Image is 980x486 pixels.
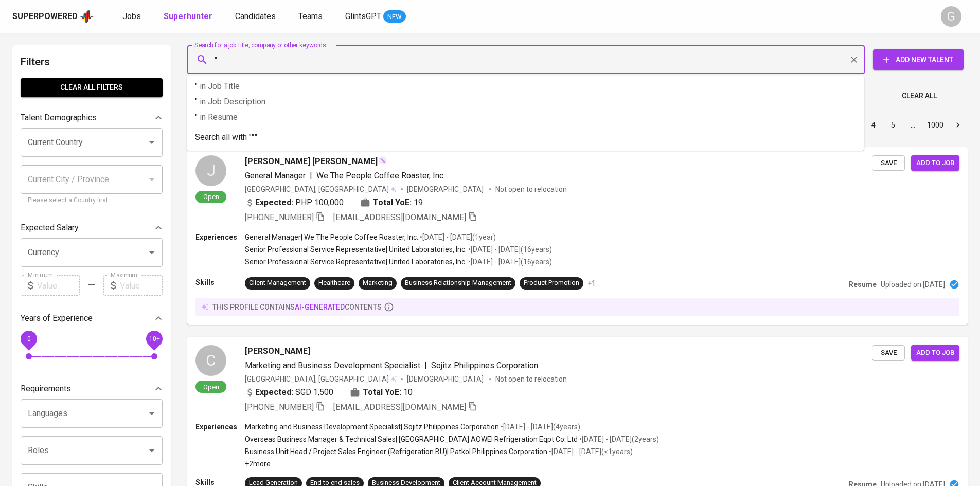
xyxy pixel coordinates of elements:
[12,9,94,24] a: Superpoweredapp logo
[865,117,882,133] button: Go to page 4
[12,11,78,23] div: Superpowered
[345,10,406,23] a: GlintsGPT NEW
[904,120,921,130] div: …
[245,155,378,168] span: [PERSON_NAME] [PERSON_NAME]
[898,86,941,105] button: Clear All
[345,11,381,21] span: GlintsGPT
[881,53,955,66] span: Add New Talent
[950,117,966,133] button: Go to next page
[255,196,293,209] b: Expected:
[911,345,959,361] button: Add to job
[298,11,323,21] span: Teams
[235,11,276,21] span: Candidates
[877,157,900,169] span: Save
[122,10,143,23] a: Jobs
[547,446,633,457] p: • [DATE] - [DATE] ( <1 years )
[21,379,163,399] div: Requirements
[847,52,861,67] button: Clear
[245,345,310,357] span: [PERSON_NAME]
[252,132,255,142] b: "
[877,347,900,359] span: Save
[902,89,937,102] span: Clear All
[29,81,154,94] span: Clear All filters
[373,196,412,209] b: Total YoE:
[195,155,226,186] div: J
[122,11,141,21] span: Jobs
[499,422,580,432] p: • [DATE] - [DATE] ( 4 years )
[164,11,212,21] b: Superhunter
[21,107,163,128] div: Talent Demographics
[195,232,245,242] p: Experiences
[245,184,397,194] div: [GEOGRAPHIC_DATA], [GEOGRAPHIC_DATA]
[245,434,578,444] p: Overseas Business Manager & Technical Sales | [GEOGRAPHIC_DATA] AOWEI Refrigeration Eqpt Co. Ltd
[873,49,964,70] button: Add New Talent
[245,361,420,370] span: Marketing and Business Development Specialist
[578,434,659,444] p: • [DATE] - [DATE] ( 2 years )
[145,443,159,458] button: Open
[333,402,466,412] span: [EMAIL_ADDRESS][DOMAIN_NAME]
[21,53,163,70] h6: Filters
[885,117,901,133] button: Go to page 5
[424,359,427,372] span: |
[881,279,945,290] p: Uploaded on [DATE]
[245,212,314,222] span: [PHONE_NUMBER]
[524,278,579,288] div: Product Promotion
[245,446,547,457] p: Business Unit Head / Project Sales Engineer (Refrigeration BU) | Patkol Philippines Corporation
[872,345,905,361] button: Save
[200,97,265,106] span: in Job Description
[407,184,485,194] span: [DEMOGRAPHIC_DATA]
[200,112,238,122] span: in Resume
[318,278,350,288] div: Healthcare
[245,257,467,267] p: Senior Professional Service Representative | United Laboratories, Inc.
[414,196,423,209] span: 19
[245,386,333,399] div: SGD 1,500
[21,112,97,124] p: Talent Demographics
[255,386,293,399] b: Expected:
[164,10,215,23] a: Superhunter
[405,278,511,288] div: Business Relationship Management
[235,10,278,23] a: Candidates
[383,12,406,22] span: NEW
[195,80,856,93] p: "
[249,278,306,288] div: Client Management
[200,81,240,91] span: in Job Title
[195,131,856,143] p: Search all with " "
[467,244,552,255] p: • [DATE] - [DATE] ( 16 years )
[316,171,445,181] span: We The People Coffee Roaster, Inc.
[786,117,968,133] nav: pagination navigation
[245,196,344,209] div: PHP 100,000
[407,374,485,384] span: [DEMOGRAPHIC_DATA]
[187,147,968,325] a: JOpen[PERSON_NAME] [PERSON_NAME]General Manager|We The People Coffee Roaster, Inc.[GEOGRAPHIC_DAT...
[245,232,418,242] p: General Manager | We The People Coffee Roaster, Inc.
[467,257,552,267] p: • [DATE] - [DATE] ( 16 years )
[916,347,954,359] span: Add to job
[195,277,245,287] p: Skills
[245,171,306,181] span: General Manager
[363,386,401,399] b: Total YoE:
[21,222,79,234] p: Expected Salary
[495,184,567,194] p: Not open to relocation
[245,459,659,469] p: +2 more ...
[431,361,538,370] span: Sojitz Philippines Corporation
[21,78,163,97] button: Clear All filters
[872,155,905,171] button: Save
[245,422,499,432] p: Marketing and Business Development Specialist | Sojitz Philippines Corporation
[28,195,155,206] p: Please select a Country first
[21,383,71,395] p: Requirements
[418,232,496,242] p: • [DATE] - [DATE] ( 1 year )
[333,212,466,222] span: [EMAIL_ADDRESS][DOMAIN_NAME]
[379,156,387,165] img: magic_wand.svg
[199,192,223,201] span: Open
[403,386,413,399] span: 10
[295,303,345,311] span: AI-generated
[916,157,954,169] span: Add to job
[27,335,30,343] span: 0
[212,302,382,312] p: this profile contains contents
[245,244,467,255] p: Senior Professional Service Representative | United Laboratories, Inc.
[363,278,393,288] div: Marketing
[199,383,223,391] span: Open
[145,135,159,150] button: Open
[120,275,163,296] input: Value
[21,218,163,238] div: Expected Salary
[37,275,80,296] input: Value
